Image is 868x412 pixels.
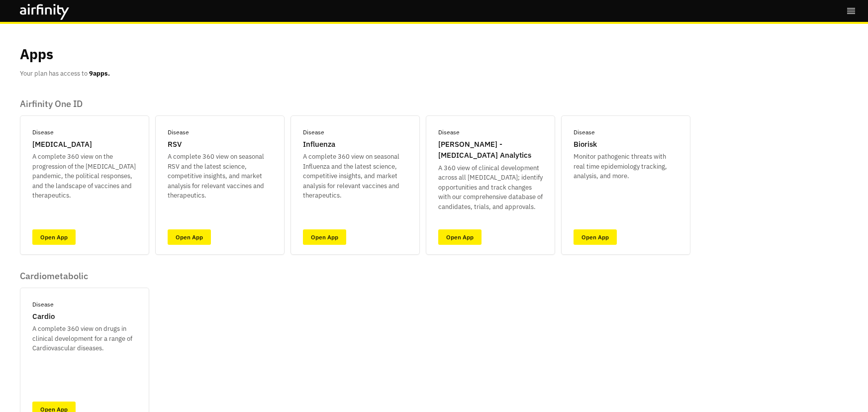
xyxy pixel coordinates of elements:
p: Cardiometabolic [20,271,149,282]
p: [PERSON_NAME] - [MEDICAL_DATA] Analytics [438,139,543,161]
p: Disease [32,128,54,137]
p: Apps [20,44,53,65]
p: [MEDICAL_DATA] [32,139,92,150]
p: A complete 360 view on drugs in clinical development for a range of Cardiovascular diseases. [32,324,137,353]
p: Influenza [303,139,335,150]
a: Open App [303,229,346,245]
p: Disease [303,128,324,137]
p: RSV [168,139,182,150]
a: Open App [168,229,211,245]
b: 9 apps. [89,69,110,78]
p: A complete 360 view on seasonal RSV and the latest science, competitive insights, and market anal... [168,152,272,201]
p: Monitor pathogenic threats with real time epidemiology tracking, analysis, and more. [574,152,678,181]
p: Disease [32,300,54,309]
p: Cardio [32,311,55,322]
p: Disease [438,128,460,137]
p: Disease [574,128,595,137]
p: Your plan has access to [20,69,110,79]
p: A complete 360 view on the progression of the [MEDICAL_DATA] pandemic, the political responses, a... [32,152,137,201]
a: Open App [32,229,76,245]
p: A complete 360 view on seasonal Influenza and the latest science, competitive insights, and marke... [303,152,407,201]
p: Airfinity One ID [20,99,690,109]
a: Open App [574,229,617,245]
p: Disease [168,128,189,137]
a: Open App [438,229,482,245]
p: A 360 view of clinical development across all [MEDICAL_DATA]; identify opportunities and track ch... [438,163,543,212]
p: Biorisk [574,139,597,150]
